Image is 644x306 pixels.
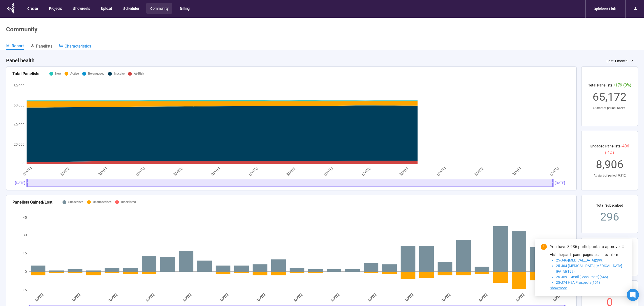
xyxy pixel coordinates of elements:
[219,292,229,302] tspan: [DATE]
[588,83,612,87] span: Total Panelists
[14,142,25,146] tspan: 20,000
[607,58,628,64] span: Last 1 month
[25,270,27,274] tspan: 0
[293,292,303,302] tspan: [DATE]
[550,252,626,257] p: Visit the participants pages to approve them
[588,173,632,178] div: At start of period: 9,312
[515,292,525,302] tspan: [DATE]
[256,292,266,302] tspan: [DATE]
[550,286,567,290] span: Showmore
[399,166,409,176] tspan: [DATE]
[441,292,451,302] tspan: [DATE]
[591,4,619,14] div: Opinions Link
[323,166,334,176] tspan: [DATE]
[588,156,632,173] div: 8,906
[70,71,79,76] div: Active
[71,292,81,302] tspan: [DATE]
[552,292,562,302] tspan: [DATE]
[22,166,32,176] tspan: [DATE]
[23,251,27,255] tspan: 15
[121,200,136,205] div: Blocklisted
[211,166,221,176] tspan: [DATE]
[549,166,559,176] tspan: [DATE]
[621,245,625,248] span: close
[603,57,638,65] button: Last 1 month
[98,166,108,176] tspan: [DATE]
[588,88,631,106] div: 65,172
[541,244,547,250] span: exclamation-circle
[135,166,145,176] tspan: [DATE]
[173,166,183,176] tspan: [DATE]
[596,203,623,208] div: Total Subscribed
[330,292,340,302] tspan: [DATE]
[512,166,522,176] tspan: [DATE]
[14,123,25,127] tspan: 40,000
[88,71,105,76] div: Re-engaged
[30,43,52,50] a: Panelists
[613,83,631,88] span: +179 (0%)
[627,289,639,301] div: Open Intercom Messenger
[108,292,118,302] tspan: [DATE]
[114,71,124,76] div: Inactive
[176,3,193,14] button: Billing
[12,43,24,48] span: Report
[36,44,52,49] span: Panelists
[14,84,25,88] tspan: 80,000
[556,264,622,273] span: 25-J04 [MEDICAL_DATA] [MEDICAL_DATA] [PAT's](189)
[69,3,93,14] button: Showreels
[68,200,84,205] div: Subscribed
[248,166,258,176] tspan: [DATE]
[286,166,296,176] tspan: [DATE]
[34,292,44,302] tspan: [DATE]
[556,258,604,262] span: 25-J46-[MEDICAL_DATA](299)
[14,103,25,107] tspan: 60,000
[605,144,629,155] span: -406 (-4%)
[556,280,600,285] span: 25-J74 HEA Prospects(101)
[474,166,484,176] tspan: [DATE]
[119,3,143,14] button: Scheduler
[23,3,41,14] button: Create
[550,244,626,250] div: You have 3,936 participants to approve
[93,200,112,205] div: Unsubscribed
[59,43,91,50] a: Characteristics
[12,71,39,77] div: Total Panelists
[65,44,91,49] span: Characteristics
[436,166,446,176] tspan: [DATE]
[97,3,116,14] button: Upload
[478,292,488,302] tspan: [DATE]
[145,292,155,302] tspan: [DATE]
[60,166,70,176] tspan: [DATE]
[22,288,27,292] tspan: -15
[404,292,414,302] tspan: [DATE]
[596,208,623,226] div: 296
[45,3,66,14] button: Projects
[361,166,371,176] tspan: [DATE]
[590,144,620,148] span: Engaged Panelists
[23,215,27,220] tspan: 45
[134,71,144,76] div: At-Risk
[12,199,52,205] div: Panelists Gained/Lost
[23,162,25,166] tspan: 0
[182,292,192,302] tspan: [DATE]
[23,233,27,237] tspan: 30
[55,71,61,76] div: New
[6,43,24,50] a: Report
[146,3,172,14] button: Community
[556,275,608,279] span: 25-J59 - Gmail [Consumers](646)
[588,106,631,111] div: At start of period: 64,993
[6,57,34,64] h4: Panel health
[367,292,377,302] tspan: [DATE]
[6,26,37,33] h1: Community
